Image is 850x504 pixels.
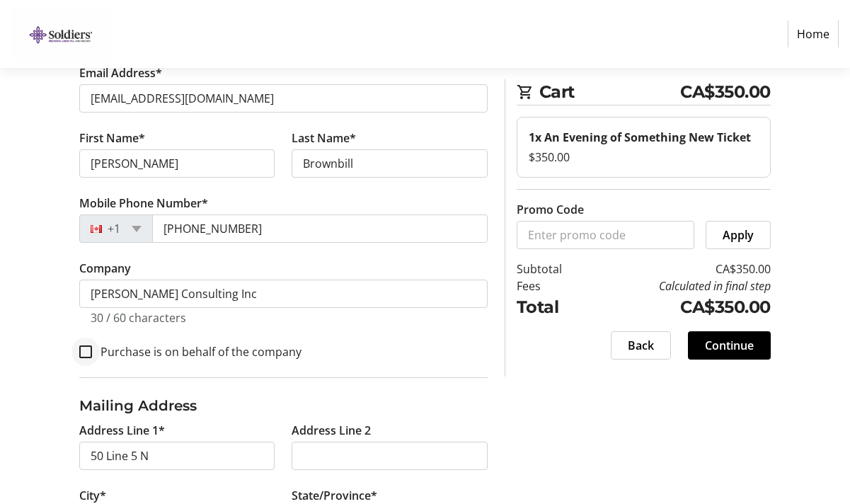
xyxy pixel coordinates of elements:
[79,487,106,504] label: City*
[705,337,754,354] span: Continue
[517,201,584,218] label: Promo Code
[79,422,165,439] label: Address Line 1*
[517,221,694,249] input: Enter promo code
[590,260,771,277] td: CA$350.00
[91,310,186,326] tr-character-limit: 30 / 60 characters
[292,487,377,504] label: State/Province*
[723,227,754,244] span: Apply
[590,277,771,294] td: Calculated in final step
[11,6,112,62] img: Orillia Soldiers' Memorial Hospital Foundation's Logo
[292,422,371,439] label: Address Line 2
[529,149,759,166] div: $350.00
[79,130,145,147] label: First Name*
[79,395,488,416] h3: Mailing Address
[590,294,771,320] td: CA$350.00
[92,343,301,360] label: Purchase is on behalf of the company
[152,214,488,243] input: (506) 234-5678
[517,294,590,320] td: Total
[517,277,590,294] td: Fees
[79,260,131,277] label: Company
[788,21,839,47] a: Home
[79,195,208,212] label: Mobile Phone Number*
[680,79,771,105] span: CA$350.00
[628,337,654,354] span: Back
[688,331,771,360] button: Continue
[79,442,275,470] input: Address
[706,221,771,249] button: Apply
[517,260,590,277] td: Subtotal
[79,64,162,81] label: Email Address*
[539,79,681,105] span: Cart
[611,331,671,360] button: Back
[292,130,356,147] label: Last Name*
[529,130,751,145] strong: 1x An Evening of Something New Ticket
